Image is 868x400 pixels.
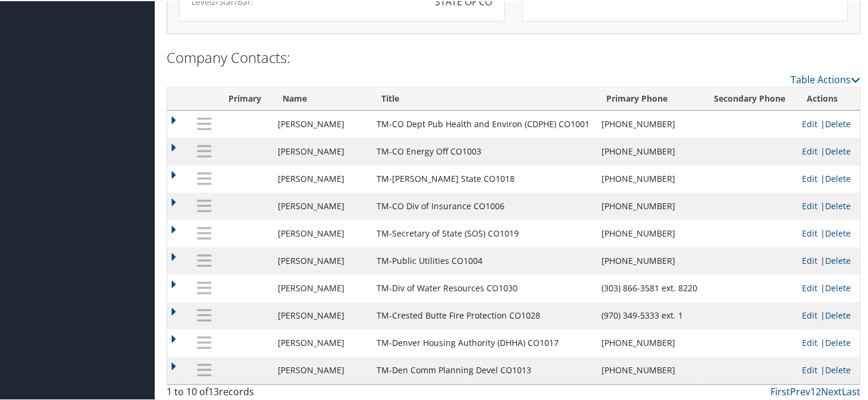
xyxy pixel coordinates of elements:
td: [PERSON_NAME] [272,219,371,246]
td: | [796,191,860,219]
a: Delete [825,226,851,238]
td: [PERSON_NAME] [272,191,371,219]
td: [PHONE_NUMBER] [596,328,703,355]
a: Delete [825,254,851,265]
td: TM-CO Div of Insurance CO1006 [371,191,596,219]
td: TM-Crested Butte Fire Protection CO1028 [371,301,596,328]
th: Actions [796,86,860,109]
td: TM-Secretary of State (SOS) CO1019 [371,219,596,246]
td: [PHONE_NUMBER] [596,109,703,137]
td: [PHONE_NUMBER] [596,191,703,219]
td: TM-Public Utilities CO1004 [371,246,596,273]
a: Edit [802,363,817,374]
a: Delete [825,144,851,156]
td: (970) 349-5333 ext. 1 [596,301,703,328]
td: TM-Den Comm Planning Devel CO1013 [371,355,596,383]
td: | [796,273,860,301]
td: (303) 866-3581 ext. 8220 [596,273,703,301]
a: Edit [802,226,817,238]
a: Edit [802,172,817,183]
a: Delete [825,199,851,210]
td: [PERSON_NAME] [272,164,371,191]
th: Primary [218,86,272,109]
td: [PHONE_NUMBER] [596,164,703,191]
td: | [796,355,860,383]
a: Edit [802,199,817,210]
td: | [796,219,860,246]
td: [PHONE_NUMBER] [596,246,703,273]
td: | [796,137,860,164]
h2: Company Contacts: [167,46,860,67]
td: [PERSON_NAME] [272,328,371,355]
a: First [770,384,790,397]
a: Next [821,384,842,397]
td: TM-[PERSON_NAME] State CO1018 [371,164,596,191]
td: [PERSON_NAME] [272,109,371,137]
td: TM-CO Dept Pub Health and Environ (CDPHE) CO1001 [371,109,596,137]
td: [PHONE_NUMBER] [596,219,703,246]
td: | [796,164,860,191]
td: [PERSON_NAME] [272,355,371,383]
a: Table Actions [791,72,860,85]
a: Prev [790,384,810,397]
td: TM-Div of Water Resources CO1030 [371,273,596,301]
th: Secondary Phone [703,86,796,109]
th: Title [371,86,596,109]
td: [PERSON_NAME] [272,301,371,328]
td: TM-Denver Housing Authority (DHHA) CO1017 [371,328,596,355]
a: Edit [802,117,817,128]
a: 1 [810,384,816,397]
a: Delete [825,363,851,374]
td: | [796,246,860,273]
a: Last [842,384,860,397]
td: [PERSON_NAME] [272,137,371,164]
a: Delete [825,308,851,320]
a: 2 [816,384,821,397]
th: Name [272,86,371,109]
td: [PHONE_NUMBER] [596,355,703,383]
td: | [796,301,860,328]
a: Delete [825,117,851,128]
a: Edit [802,281,817,292]
td: [PHONE_NUMBER] [596,137,703,164]
a: Delete [825,336,851,347]
td: | [796,109,860,137]
a: Delete [825,281,851,292]
a: Edit [802,308,817,320]
a: Delete [825,172,851,183]
th: Primary Phone [596,86,703,109]
td: | [796,328,860,355]
a: Edit [802,144,817,156]
td: TM-CO Energy Off CO1003 [371,137,596,164]
a: Edit [802,254,817,265]
a: Edit [802,336,817,347]
td: [PERSON_NAME] [272,246,371,273]
td: [PERSON_NAME] [272,273,371,301]
span: 13 [208,384,219,397]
